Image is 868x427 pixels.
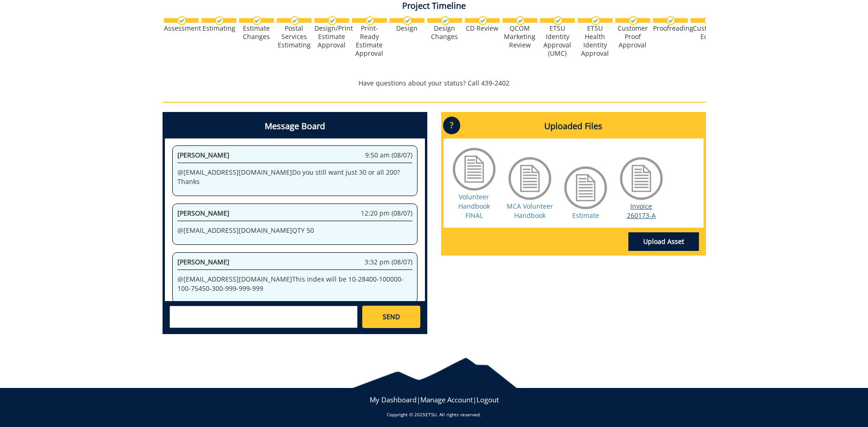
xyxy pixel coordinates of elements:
[503,24,537,49] div: QCOM Marketing Review
[476,395,499,404] a: Logout
[383,312,400,322] span: SEND
[163,79,706,88] p: Have questions about your status? Call 439-2402
[653,24,688,33] div: Proofreading
[572,211,599,220] a: Estimate
[163,1,706,11] h4: Project Timeline
[390,24,424,33] div: Design
[177,226,412,235] p: @ [EMAIL_ADDRESS][DOMAIN_NAME] QTY 50
[365,257,412,267] span: 3:32 pm (08/07)
[177,151,229,159] span: [PERSON_NAME]
[540,24,575,58] div: ETSU Identity Approval (UMC)
[177,168,412,186] p: @ [EMAIL_ADDRESS][DOMAIN_NAME] Do you still want just 30 or all 200? Thanks
[420,395,473,404] a: Manage Account
[444,114,704,138] h4: Uploaded Files
[253,16,261,25] img: checkmark
[177,16,186,25] img: checkmark
[458,192,490,220] a: Volunteer Handbook FINAL
[691,24,725,41] div: Customer Edits
[441,16,450,25] img: checkmark
[629,16,638,25] img: checkmark
[170,306,358,328] textarea: messageToSend
[290,16,299,25] img: checkmark
[164,24,199,33] div: Assessment
[615,24,650,49] div: Customer Proof Approval
[370,395,417,404] a: My Dashboard
[365,151,412,160] span: 9:50 am (08/07)
[578,24,613,58] div: ETSU Health Identity Approval
[352,24,387,58] div: Print-Ready Estimate Approval
[361,209,412,218] span: 12:20 pm (08/07)
[704,16,713,25] img: checkmark
[362,306,420,328] a: SEND
[314,24,349,49] div: Design/Print Estimate Approval
[165,114,425,138] h4: Message Board
[478,16,487,25] img: checkmark
[277,24,312,49] div: Postal Services Estimating
[666,16,675,25] img: checkmark
[425,411,437,418] a: ETSU
[443,117,460,134] p: ?
[215,16,224,25] img: checkmark
[507,202,553,220] a: MCA Volunteer Handbook
[403,16,412,25] img: checkmark
[627,202,656,220] a: Invoice 260173-A
[427,24,462,41] div: Design Changes
[516,16,525,25] img: checkmark
[177,209,229,217] span: [PERSON_NAME]
[365,16,374,25] img: checkmark
[177,257,229,266] span: [PERSON_NAME]
[328,16,337,25] img: checkmark
[628,232,699,251] a: Upload Asset
[465,24,500,33] div: CD Review
[177,275,412,293] p: @ [EMAIL_ADDRESS][DOMAIN_NAME] This index will be 10-28400-100000-100-75450-300-999-999-999
[554,16,562,25] img: checkmark
[591,16,600,25] img: checkmark
[202,24,236,33] div: Estimating
[239,24,274,41] div: Estimate Changes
